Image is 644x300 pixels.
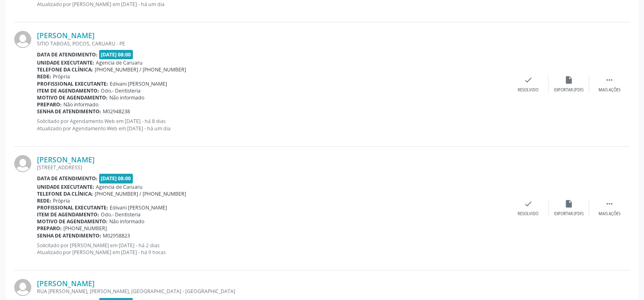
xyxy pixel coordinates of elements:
b: Rede: [37,73,51,80]
span: Agencia de Caruaru [96,59,143,66]
a: [PERSON_NAME] [37,155,95,164]
span: [DATE] 08:00 [99,174,133,183]
p: Solicitado por Agendamento Web em [DATE] - há 8 dias Atualizado por Agendamento Web em [DATE] - h... [37,118,508,132]
b: Preparo: [37,101,62,108]
span: [DATE] 08:00 [99,50,133,59]
i: insert_drive_file [564,199,573,208]
div: Resolvido [518,211,538,217]
b: Data de atendimento: [37,175,98,182]
b: Unidade executante: [37,59,94,66]
b: Senha de atendimento: [37,232,101,239]
span: Agencia de Caruaru [96,183,143,190]
span: Edivani [PERSON_NAME] [110,80,167,87]
p: Solicitado por [PERSON_NAME] em [DATE] - há 2 dias Atualizado por [PERSON_NAME] em [DATE] - há 9 ... [37,242,508,256]
b: Motivo de agendamento: [37,94,108,101]
b: Telefone da clínica: [37,190,93,197]
i: check [524,199,533,208]
span: Não informado [63,101,98,108]
span: Não informado [109,94,144,101]
span: Edivani [PERSON_NAME] [110,204,167,211]
div: Exportar (PDF) [554,211,583,217]
span: [PHONE_NUMBER] / [PHONE_NUMBER] [95,66,186,73]
i: insert_drive_file [564,76,573,84]
b: Motivo de agendamento: [37,218,108,225]
span: Própria [53,197,70,204]
div: Resolvido [518,87,538,93]
b: Preparo: [37,225,62,232]
span: [PHONE_NUMBER] / [PHONE_NUMBER] [95,190,186,197]
b: Telefone da clínica: [37,66,93,73]
img: img [14,31,31,48]
span: M02958823 [103,232,130,239]
b: Profissional executante: [37,204,108,211]
a: [PERSON_NAME] [37,279,95,288]
div: [STREET_ADDRESS] [37,164,508,171]
div: Mais ações [598,211,620,217]
b: Item de agendamento: [37,211,99,218]
span: [PHONE_NUMBER] [63,225,107,232]
i:  [605,199,614,208]
div: RUA [PERSON_NAME], [PERSON_NAME], [GEOGRAPHIC_DATA] - [GEOGRAPHIC_DATA] [37,288,508,295]
span: Odo.- Dentisteria [101,211,141,218]
b: Senha de atendimento: [37,108,101,115]
span: Não informado [109,218,144,225]
a: [PERSON_NAME] [37,31,95,40]
div: Exportar (PDF) [554,87,583,93]
div: SITIO TABOAS, POCOS, CARUARU - PE [37,40,508,47]
i:  [605,76,614,84]
span: Odo.- Dentisteria [101,87,141,94]
span: Própria [53,73,70,80]
b: Unidade executante: [37,183,94,190]
b: Rede: [37,197,51,204]
b: Item de agendamento: [37,87,99,94]
img: img [14,155,31,172]
b: Profissional executante: [37,80,108,87]
div: Mais ações [598,87,620,93]
i: check [524,76,533,84]
b: Data de atendimento: [37,51,98,58]
span: M02948238 [103,108,130,115]
img: img [14,279,31,296]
